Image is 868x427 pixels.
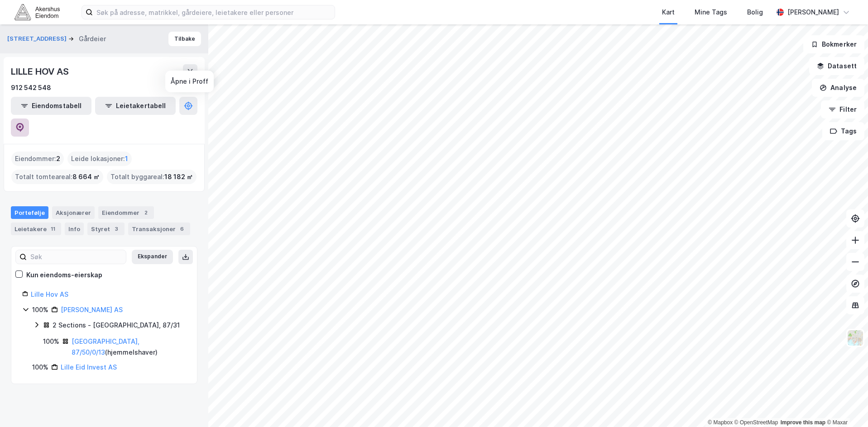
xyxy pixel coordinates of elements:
div: ( hjemmelshaver ) [72,336,186,358]
button: Ekspander [132,250,173,264]
div: Eiendommer : [11,152,64,166]
button: Datasett [809,57,864,75]
div: Mine Tags [695,7,727,18]
a: Mapbox [708,419,733,426]
div: 912 542 548 [11,82,51,93]
div: Eiendommer [98,206,154,219]
div: Totalt byggareal : [107,170,197,184]
div: Bolig [747,7,763,18]
div: 100% [43,336,59,347]
a: Improve this map [781,419,825,426]
div: 100% [32,362,48,373]
span: 18 182 ㎡ [164,171,193,182]
img: akershus-eiendom-logo.9091f326c980b4bce74ccdd9f866810c.svg [14,4,60,20]
div: Portefølje [11,206,48,219]
img: Z [847,329,864,346]
div: Leietakere [11,223,61,235]
a: Lille Hov AS [31,290,68,298]
div: Kontrollprogram for chat [823,384,868,427]
button: [STREET_ADDRESS] [7,34,68,43]
div: LILLE HOV AS [11,64,71,79]
div: 3 [112,224,121,233]
div: 100% [32,304,48,315]
a: [GEOGRAPHIC_DATA], 87/50/0/13 [72,337,139,356]
button: Tilbake [168,32,201,46]
a: OpenStreetMap [734,419,778,426]
button: Leietakertabell [95,97,176,115]
button: Analyse [812,79,864,97]
button: Bokmerker [803,35,864,53]
div: Info [65,223,84,235]
div: Leide lokasjoner : [67,152,132,166]
div: Totalt tomteareal : [11,170,103,184]
div: Transaksjoner [128,223,190,235]
iframe: Chat Widget [823,384,868,427]
div: Styret [87,223,125,235]
span: 2 [56,153,60,164]
span: 8 664 ㎡ [72,171,100,182]
a: Lille Eid Invest AS [61,363,117,371]
div: [PERSON_NAME] [787,7,839,18]
button: Eiendomstabell [11,97,91,115]
div: Aksjonærer [52,206,95,219]
div: 2 Sections - [GEOGRAPHIC_DATA], 87/31 [53,320,180,331]
button: Filter [821,100,864,119]
a: [PERSON_NAME] AS [61,306,123,313]
div: 6 [177,224,187,233]
div: Kart [662,7,675,18]
input: Søk [27,250,126,264]
div: Gårdeier [79,33,106,44]
div: 2 [141,208,150,217]
div: Kun eiendoms-eierskap [26,270,102,280]
input: Søk på adresse, matrikkel, gårdeiere, leietakere eller personer [93,5,335,19]
span: 1 [125,153,128,164]
button: Tags [822,122,864,140]
div: 11 [48,224,58,233]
